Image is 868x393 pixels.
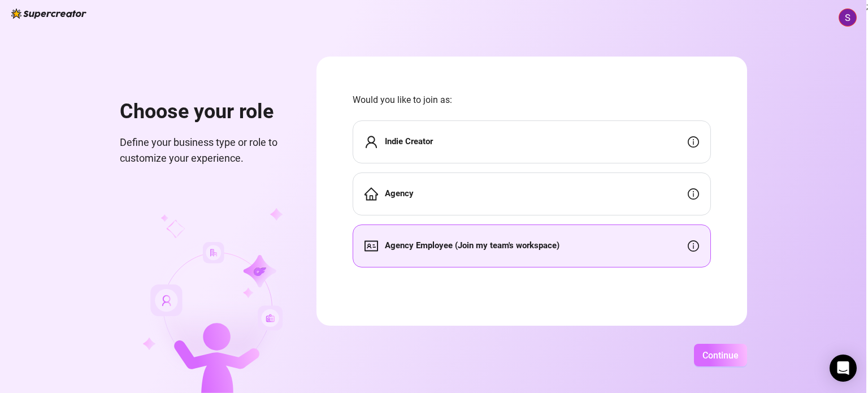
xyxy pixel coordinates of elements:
[839,9,856,26] img: ACg8ocKLbQ1bX4usHMxvVc2HBYu7a_i-3WEtHxIwxKq503jBMzGDCw=s96-c
[694,344,747,366] button: Continue
[120,100,289,124] h1: Choose your role
[688,136,699,148] span: info-circle
[120,135,289,167] span: Define your business type or role to customize your experience.
[364,239,378,253] span: idcard
[364,135,378,149] span: user
[688,188,699,200] span: info-circle
[364,187,378,201] span: home
[385,188,414,198] strong: Agency
[385,240,559,251] strong: Agency Employee (Join my team's workspace)
[353,93,711,107] span: Would you like to join as:
[688,240,699,252] span: info-circle
[385,136,433,146] strong: Indie Creator
[702,350,739,361] span: Continue
[11,8,86,19] img: logo
[830,355,857,382] div: Open Intercom Messenger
